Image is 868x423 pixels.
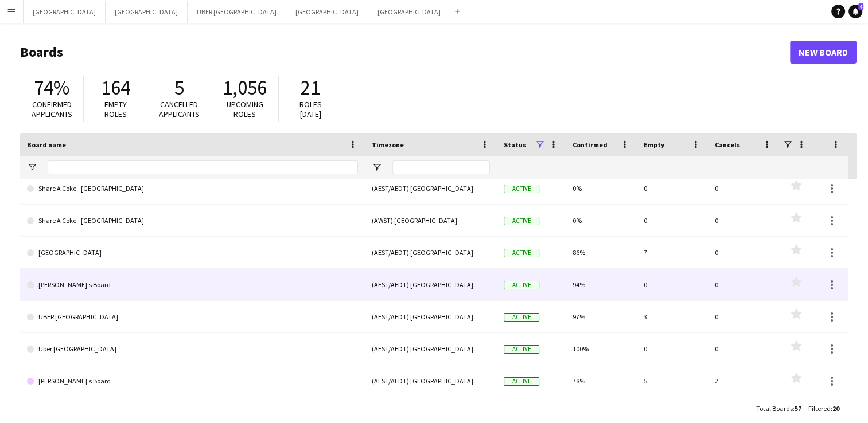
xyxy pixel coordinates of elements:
a: [PERSON_NAME]'s Board [27,269,358,301]
a: New Board [790,41,857,64]
span: Cancels [715,140,740,149]
span: 164 [101,75,130,100]
span: Active [504,185,539,193]
div: 0 [708,301,779,332]
span: 1,056 [223,75,267,100]
button: [GEOGRAPHIC_DATA] [24,1,106,23]
div: 5 [637,365,708,397]
span: Status [504,140,526,149]
div: 0 [637,173,708,204]
a: Share A Coke - [GEOGRAPHIC_DATA] [27,173,358,205]
span: Empty [644,140,664,149]
div: 0 [708,333,779,365]
div: 100% [566,333,637,365]
span: Upcoming roles [227,99,263,119]
div: 0 [637,205,708,236]
span: 20 [832,404,839,413]
span: Active [504,281,539,289]
div: 2 [708,365,779,397]
div: 0 [708,269,779,300]
div: : [808,397,839,420]
div: 0 [708,205,779,236]
button: [GEOGRAPHIC_DATA] [106,1,188,23]
span: Active [504,345,539,354]
a: 4 [848,5,862,18]
span: Board name [27,140,66,149]
a: Share A Coke - [GEOGRAPHIC_DATA] [27,205,358,237]
div: 0 [708,173,779,204]
div: (AEST/AEDT) [GEOGRAPHIC_DATA] [365,301,497,332]
span: 21 [301,75,320,100]
div: (AEST/AEDT) [GEOGRAPHIC_DATA] [365,269,497,300]
div: : [756,397,801,420]
a: [GEOGRAPHIC_DATA] [27,237,358,269]
span: Roles [DATE] [299,99,322,119]
div: 3 [637,301,708,332]
div: (AEST/AEDT) [GEOGRAPHIC_DATA] [365,237,497,268]
button: Open Filter Menu [372,162,382,173]
span: Filtered [808,404,831,413]
span: 74% [34,75,69,100]
h1: Boards [20,44,790,61]
a: Uber [GEOGRAPHIC_DATA] [27,333,358,365]
input: Timezone Filter Input [392,160,490,174]
span: 57 [795,404,801,413]
span: Active [504,217,539,225]
div: 94% [566,269,637,300]
span: 5 [174,75,184,100]
div: 0% [566,205,637,236]
button: [GEOGRAPHIC_DATA] [286,1,368,23]
div: (AEST/AEDT) [GEOGRAPHIC_DATA] [365,173,497,204]
div: 97% [566,301,637,332]
div: 0 [637,333,708,365]
span: Active [504,249,539,257]
div: (AEST/AEDT) [GEOGRAPHIC_DATA] [365,333,497,365]
a: [PERSON_NAME]'s Board [27,365,358,397]
input: Board name Filter Input [48,160,358,174]
button: Open Filter Menu [27,162,37,173]
button: [GEOGRAPHIC_DATA] [368,1,450,23]
div: 0% [566,173,637,204]
div: 0 [637,269,708,300]
span: Cancelled applicants [159,99,200,119]
span: Active [504,313,539,322]
span: 4 [858,3,863,10]
div: 0 [708,237,779,268]
span: Active [504,377,539,386]
a: UBER [GEOGRAPHIC_DATA] [27,301,358,333]
div: (AWST) [GEOGRAPHIC_DATA] [365,205,497,236]
span: Empty roles [104,99,127,119]
div: 86% [566,237,637,268]
span: Timezone [372,140,404,149]
div: 7 [637,237,708,268]
button: UBER [GEOGRAPHIC_DATA] [188,1,286,23]
span: Confirmed [573,140,608,149]
span: Total Boards [756,404,793,413]
div: 78% [566,365,637,397]
span: Confirmed applicants [32,99,72,119]
div: (AEST/AEDT) [GEOGRAPHIC_DATA] [365,365,497,397]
